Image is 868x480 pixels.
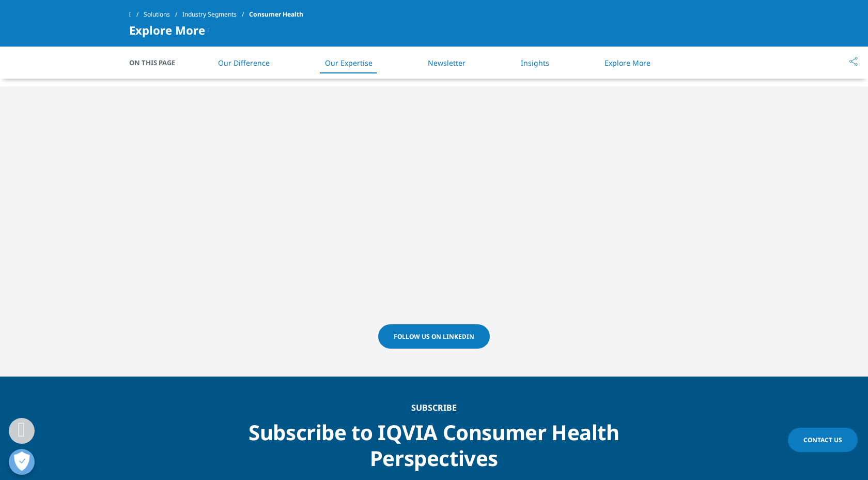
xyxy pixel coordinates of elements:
[803,436,842,444] span: Contact Us
[605,58,650,68] a: Explore More
[235,402,633,413] div: subscribe
[428,58,466,68] a: Newsletter
[249,5,303,24] span: Consumer Health
[129,57,186,68] span: On This Page
[144,5,182,24] a: Solutions
[9,449,35,475] button: 개방형 기본 설정
[378,324,490,349] a: Follow us on LinkedIn
[325,58,373,68] a: Our Expertise
[182,5,249,24] a: Industry Segments
[521,58,549,68] a: Insights
[394,332,474,341] span: Follow us on LinkedIn
[235,413,633,471] div: Subscribe to IQVIA Consumer Health Perspectives
[788,428,858,452] a: Contact Us
[129,24,205,36] span: Explore More
[218,58,270,68] a: Our Difference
